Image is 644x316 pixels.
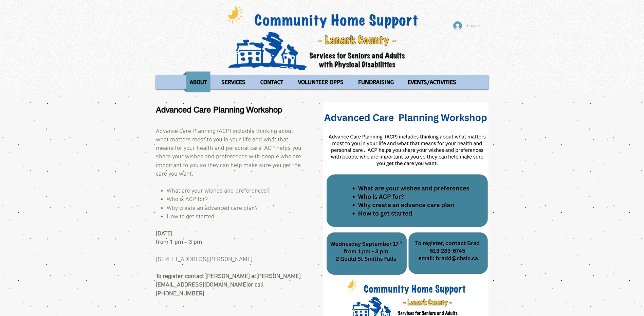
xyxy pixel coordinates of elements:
nav: Site [156,72,489,92]
p: EVENTS/ACTIVITIES [405,72,459,92]
span: To register, contact [PERSON_NAME] at or call [PHONE_NUMBER] [156,273,301,297]
p: ABOUT [187,72,210,92]
span: What are your wishes and preferences? [167,187,270,195]
a: ABOUT [183,72,213,92]
span: [STREET_ADDRESS][PERSON_NAME] [156,256,253,263]
span: Advanced Care Planning Workshop [156,105,282,114]
span: Advance Care Planning (ACP) includes thinking about what matters most to you in your life and wha... [156,128,301,178]
p: CONTACT [257,72,286,92]
a: FUNDRAISING [352,72,400,92]
span: Who is ACP for? [167,196,208,203]
span: [DATE] from 1 pm – 3 pm [156,230,202,246]
p: FUNDRAISING [355,72,397,92]
a: EVENTS/ACTIVITIES [401,72,463,92]
a: VOLUNTEER OPPS [292,72,350,92]
span: Why create an advanced care plan? [167,205,258,212]
p: SERVICES [218,72,249,92]
span: Log In [464,22,483,29]
p: VOLUNTEER OPPS [295,72,347,92]
a: SERVICES [215,72,252,92]
a: CONTACT [254,72,290,92]
button: Log In [448,19,485,32]
span: How to get started ​ [167,213,215,220]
